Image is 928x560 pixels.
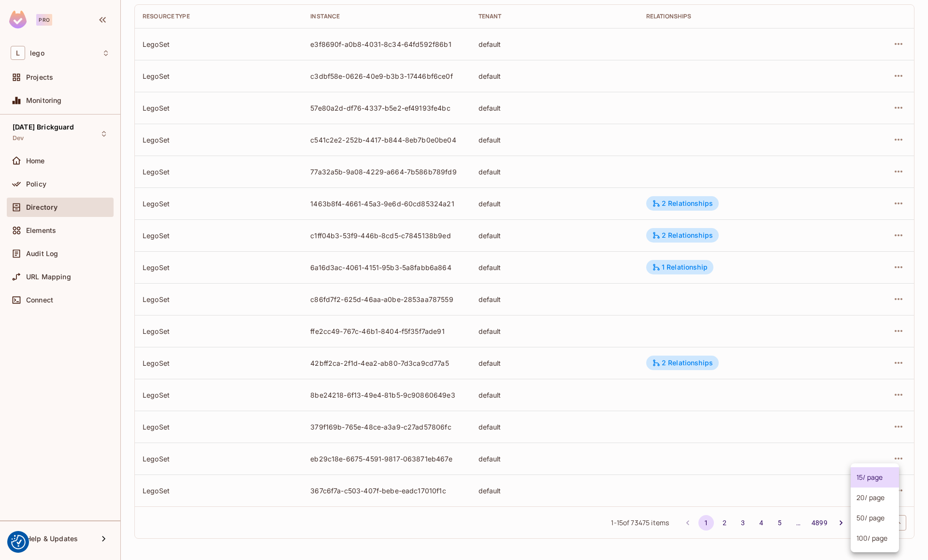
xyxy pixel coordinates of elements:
li: 15 / page [851,467,899,488]
li: 100 / page [851,528,899,548]
li: 50 / page [851,508,899,528]
li: 20 / page [851,488,899,508]
img: Revisit consent button [11,535,26,549]
button: Consent Preferences [11,535,26,549]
